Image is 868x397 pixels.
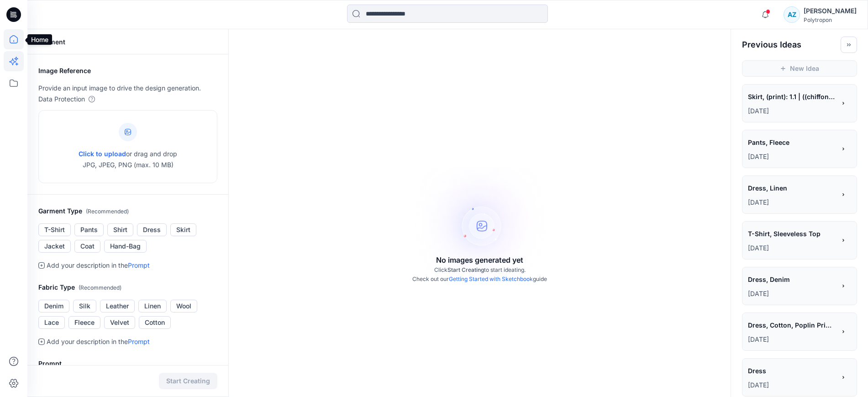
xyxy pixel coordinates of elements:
h2: Prompt [38,358,217,369]
div: [PERSON_NAME] [804,5,857,16]
button: Shirt [107,223,133,236]
button: Fleece [68,316,100,329]
span: T-Shirt, Sleeveless Top [748,227,835,240]
div: Polytropon [804,16,857,23]
button: Pants [74,223,104,236]
button: Wool [170,300,197,312]
span: ( Recommended ) [86,208,129,215]
span: Dress, Denim [748,273,835,286]
button: Silk [73,300,96,312]
p: September 02, 2025 [748,106,836,116]
button: Toggle idea bar [841,37,857,53]
h2: Image Reference [38,65,217,76]
p: or drag and drop JPG, JPEG, PNG (max. 10 MB) [79,148,177,170]
button: T-Shirt [38,223,71,236]
button: Lace [38,316,65,329]
p: August 29, 2025 [748,288,836,299]
p: August 27, 2025 [748,380,836,391]
h2: Previous Ideas [742,39,801,50]
button: Skirt [170,223,196,236]
h2: Garment Type [38,206,217,217]
span: Dress [748,364,835,377]
p: No images generated yet [436,254,523,265]
p: August 29, 2025 [748,334,836,345]
span: Pants, Fleece [748,136,835,149]
button: Jacket [38,240,71,253]
p: Provide an input image to drive the design generation. [38,83,217,94]
button: Coat [74,240,100,253]
button: Cotton [139,316,171,329]
span: Start Creating [447,266,484,273]
a: Prompt [128,338,150,345]
p: August 29, 2025 [748,151,836,162]
p: Data Protection [38,94,85,105]
span: Skirt, (print): 1.1 | ((chiffon)): 1.21 | (((lace))):1.33 [748,90,835,103]
span: Click to upload [79,150,126,158]
p: Click to start ideating. Check out our guide [412,265,547,284]
h2: Fabric Type [38,282,217,293]
p: August 29, 2025 [748,197,836,208]
button: Leather [100,300,135,312]
a: Prompt [128,261,150,269]
a: Getting Started with Sketchbook [449,275,533,282]
button: Velvet [104,316,135,329]
p: August 29, 2025 [748,243,836,254]
p: Add your description in the [47,260,150,271]
button: Linen [138,300,167,312]
div: AZ [784,6,800,23]
span: Dress, Cotton, Poplin Print Flower [748,318,835,332]
span: Dress, Linen [748,181,835,195]
p: Add your description in the [47,336,150,347]
button: Denim [38,300,69,312]
button: Dress [137,223,167,236]
span: ( Recommended ) [79,284,121,291]
button: Hand-Bag [104,240,147,253]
